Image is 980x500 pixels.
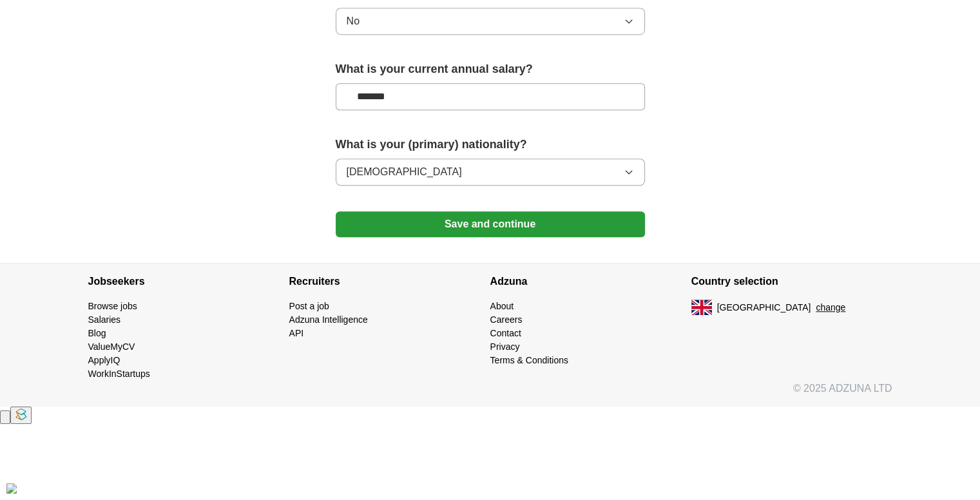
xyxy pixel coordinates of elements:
[490,328,521,338] a: Contact
[490,314,523,325] a: Careers
[490,355,568,365] a: Terms & Conditions
[289,328,304,338] a: API
[88,355,120,365] a: ApplyIQ
[88,314,121,325] a: Salaries
[347,164,462,180] span: [DEMOGRAPHIC_DATA]
[289,301,329,311] a: Post a job
[336,211,645,237] button: Save and continue
[336,136,645,153] label: What is your (primary) nationality?
[88,301,137,311] a: Browse jobs
[88,369,150,379] a: WorkInStartups
[490,301,514,311] a: About
[88,341,135,352] a: ValueMyCV
[78,381,903,407] div: © 2025 ADZUNA LTD
[6,483,17,494] img: Cookie%20settings
[717,301,811,314] span: [GEOGRAPHIC_DATA]
[691,264,892,300] h4: Country selection
[88,328,106,338] a: Blog
[6,483,17,494] div: Cookie consent button
[289,314,368,325] a: Adzuna Intelligence
[816,301,845,314] button: change
[336,159,645,186] button: [DEMOGRAPHIC_DATA]
[691,300,712,315] img: UK flag
[336,8,645,35] button: No
[490,341,520,352] a: Privacy
[336,61,645,78] label: What is your current annual salary?
[347,14,360,29] span: No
